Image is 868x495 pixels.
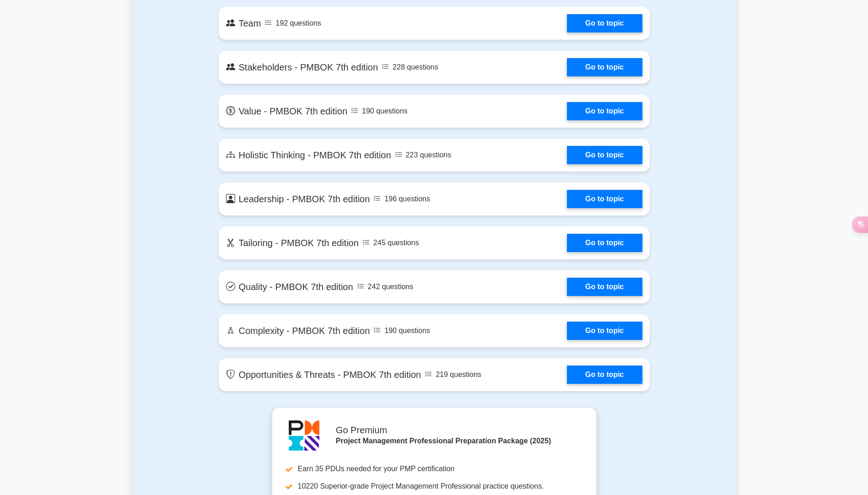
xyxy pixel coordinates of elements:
a: Go to topic [567,322,642,340]
a: Go to topic [567,14,642,32]
a: Go to topic [567,234,642,252]
a: Go to topic [567,190,642,208]
a: Go to topic [567,102,642,120]
a: Go to topic [567,366,642,384]
a: Go to topic [567,146,642,164]
a: Go to topic [567,58,642,76]
a: Go to topic [567,278,642,296]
